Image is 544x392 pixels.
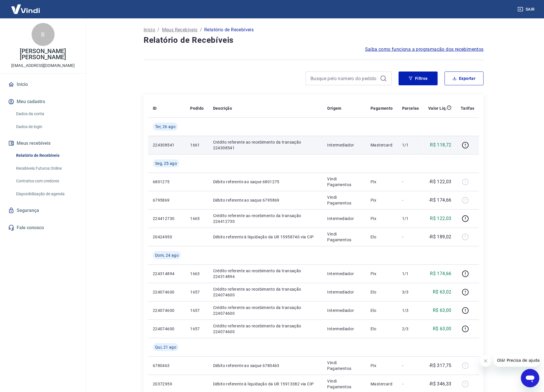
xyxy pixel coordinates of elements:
[7,221,79,234] a: Fale conosco
[399,72,438,85] button: Filtros
[14,150,79,161] a: Relatório de Recebíveis
[310,74,378,83] input: Busque pelo número do pedido
[402,381,419,387] p: -
[155,161,177,166] span: Seg, 25 ago
[371,271,393,277] p: Pix
[402,308,419,313] p: 1/3
[402,271,419,277] p: 1/1
[190,326,204,332] p: 1657
[327,289,362,295] p: Intermediador
[213,363,318,368] p: Débito referente ao saque 6780463
[430,142,452,148] p: R$ 118,72
[14,121,79,133] a: Dados de login
[327,216,362,221] p: Intermediador
[521,369,539,387] iframe: Botão para abrir a janela de mensagens
[365,46,484,53] span: Saiba como funciona a programação dos recebimentos
[155,344,176,350] span: Qui, 21 ago
[7,0,44,18] img: Vindi
[371,216,393,221] p: Pix
[213,234,318,240] p: Débito referente à liquidação da UR 15958740 via CIP
[32,23,55,46] div: B
[429,178,452,185] p: -R$ 122,03
[327,378,362,390] p: Vindi Pagamentos
[402,326,419,332] p: 2/3
[480,355,491,367] iframe: Fechar mensagem
[213,105,232,111] p: Descrição
[494,354,539,367] iframe: Mensagem da empresa
[461,105,474,111] p: Tarifas
[516,4,537,15] button: Sair
[402,105,419,111] p: Parcelas
[371,234,393,240] p: Elo
[153,326,181,332] p: 224074600
[430,215,452,222] p: R$ 122,03
[433,289,452,296] p: R$ 63,02
[327,231,362,243] p: Vindi Pagamentos
[7,137,79,150] button: Meus recebíveis
[155,124,175,130] span: Ter, 26 ago
[144,26,155,33] a: Início
[14,108,79,120] a: Dados da conta
[371,381,393,387] p: Mastercard
[190,105,204,111] p: Pedido
[153,142,181,148] p: 224308541
[190,142,204,148] p: 1661
[402,179,419,185] p: -
[371,326,393,332] p: Elo
[433,325,452,332] p: R$ 63,00
[327,326,362,332] p: Intermediador
[371,363,393,368] p: Pix
[7,204,79,217] a: Segurança
[445,72,484,85] button: Exportar
[327,271,362,277] p: Intermediador
[190,289,204,295] p: 1657
[428,105,447,111] p: Valor Líq.
[153,271,181,277] p: 224314894
[402,216,419,221] p: 1/1
[429,362,452,369] p: -R$ 317,75
[327,105,342,111] p: Origem
[162,26,198,33] a: Meus Recebíveis
[5,48,81,60] p: [PERSON_NAME] [PERSON_NAME]
[153,105,157,111] p: ID
[155,252,179,258] span: Dom, 24 ago
[402,197,419,203] p: -
[213,323,318,335] p: Crédito referente ao recebimento da transação 224074600
[14,175,79,187] a: Contratos com credores
[429,381,452,387] p: -R$ 346,33
[153,363,181,368] p: 6780463
[200,26,202,33] p: /
[213,179,318,185] p: Débito referente ao saque 6801275
[371,308,393,313] p: Elo
[14,163,79,174] a: Recebíveis Futuros Online
[153,216,181,221] p: 224412730
[157,26,159,33] p: /
[327,360,362,371] p: Vindi Pagamentos
[371,105,393,111] p: Pagamento
[144,34,484,46] h4: Relatório de Recebíveis
[153,197,181,203] p: 6795869
[213,286,318,298] p: Crédito referente ao recebimento da transação 224074600
[14,188,79,200] a: Disponibilização de agenda
[11,63,75,69] p: [EMAIL_ADDRESS][DOMAIN_NAME]
[402,234,419,240] p: -
[153,179,181,185] p: 6801275
[190,271,204,277] p: 1663
[153,308,181,313] p: 224074600
[204,26,254,33] p: Relatório de Recebíveis
[153,234,181,240] p: 20424950
[3,4,48,9] span: Olá! Precisa de ajuda?
[371,142,393,148] p: Mastercard
[327,176,362,188] p: Vindi Pagamentos
[213,139,318,151] p: Crédito referente ao recebimento da transação 224308541
[213,197,318,203] p: Débito referente ao saque 6795869
[371,197,393,203] p: Pix
[429,197,452,204] p: -R$ 174,66
[402,142,419,148] p: 1/1
[213,268,318,279] p: Crédito referente ao recebimento da transação 224314894
[327,142,362,148] p: Intermediador
[429,233,452,240] p: -R$ 189,02
[7,78,79,91] a: Início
